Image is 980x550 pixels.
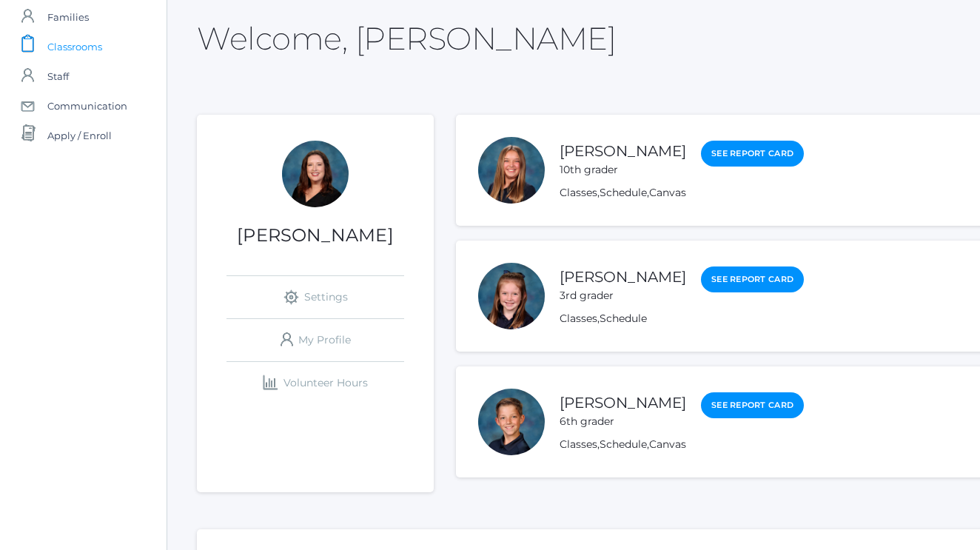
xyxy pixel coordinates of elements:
[478,263,545,329] div: Fiona Watters
[701,266,804,292] a: See Report Card
[478,137,545,204] div: Abigail Watters
[560,394,686,412] a: [PERSON_NAME]
[560,437,804,452] div: , ,
[560,312,597,325] a: Classes
[560,268,686,286] a: [PERSON_NAME]
[282,141,349,207] div: Katie Watters
[600,437,647,451] a: Schedule
[649,186,686,199] a: Canvas
[560,414,686,429] div: 6th grader
[226,362,404,404] a: Volunteer Hours
[560,142,686,160] a: [PERSON_NAME]
[47,32,102,61] span: Classrooms
[560,437,597,451] a: Classes
[600,186,647,199] a: Schedule
[560,288,686,303] div: 3rd grader
[560,186,597,199] a: Classes
[560,185,804,201] div: , ,
[649,437,686,451] a: Canvas
[478,389,545,455] div: Ian Watters
[47,121,112,150] span: Apply / Enroll
[226,276,404,318] a: Settings
[47,91,127,121] span: Communication
[197,226,434,245] h1: [PERSON_NAME]
[701,392,804,418] a: See Report Card
[47,61,69,91] span: Staff
[560,311,804,326] div: ,
[226,319,404,361] a: My Profile
[560,162,686,178] div: 10th grader
[701,141,804,167] a: See Report Card
[47,2,89,32] span: Families
[197,21,616,56] h2: Welcome, [PERSON_NAME]
[600,312,647,325] a: Schedule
